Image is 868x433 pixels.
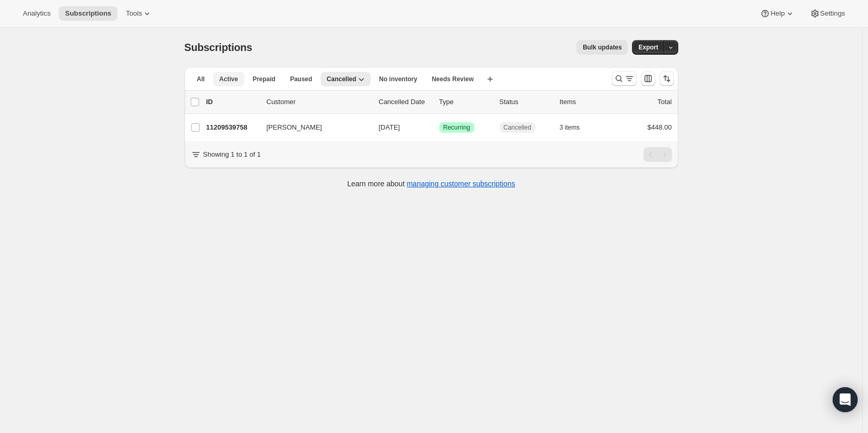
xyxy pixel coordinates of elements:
[657,97,672,107] p: Total
[290,75,312,83] span: Paused
[206,97,258,107] p: ID
[820,9,845,18] span: Settings
[267,122,322,133] span: [PERSON_NAME]
[59,6,117,21] button: Subscriptions
[499,97,551,107] p: Status
[576,40,628,55] button: Bulk updates
[253,75,275,83] span: Prepaid
[482,72,498,86] button: Create new view
[379,97,431,107] p: Cancelled Date
[219,75,238,83] span: Active
[632,40,664,55] button: Export
[770,9,784,18] span: Help
[560,120,591,135] button: 3 items
[439,97,491,107] div: Type
[648,123,672,131] span: $448.00
[583,43,622,52] span: Bulk updates
[804,6,851,21] button: Settings
[612,71,637,86] button: Search and filter results
[120,6,159,21] button: Tools
[23,9,50,18] span: Analytics
[65,9,111,18] span: Subscriptions
[203,149,261,160] p: Showing 1 to 1 of 1
[206,97,672,107] div: IDCustomerCancelled DateTypeStatusItemsTotal
[643,147,672,162] nav: Pagination
[17,6,57,21] button: Analytics
[660,71,674,86] button: Sort the results
[267,97,371,107] p: Customer
[641,71,655,86] button: Customize table column order and visibility
[504,123,531,132] span: Cancelled
[197,75,205,83] span: All
[406,180,515,188] a: managing customer subscriptions
[833,387,858,412] div: Open Intercom Messenger
[560,123,580,132] span: 3 items
[347,179,515,189] p: Learn more about
[379,123,400,131] span: [DATE]
[206,122,258,133] p: 11209539758
[560,97,612,107] div: Items
[185,42,253,53] span: Subscriptions
[754,6,801,21] button: Help
[260,119,364,136] button: [PERSON_NAME]
[432,75,474,83] span: Needs Review
[327,75,357,83] span: Cancelled
[638,43,658,52] span: Export
[443,123,470,132] span: Recurring
[379,75,417,83] span: No inventory
[206,120,672,135] div: 11209539758[PERSON_NAME][DATE]SuccessRecurringCancelled3 items$448.00
[126,9,142,18] span: Tools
